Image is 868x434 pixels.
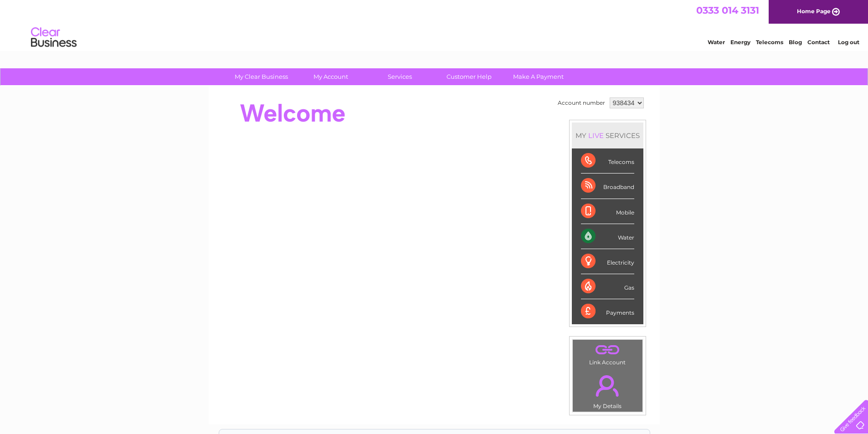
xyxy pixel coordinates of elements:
a: Telecoms [756,39,783,46]
td: My Details [572,368,643,412]
div: Mobile [581,199,634,224]
div: Payments [581,299,634,324]
a: . [575,370,640,402]
a: Make A Payment [501,68,576,85]
a: Blog [789,39,802,46]
img: logo.png [31,24,77,51]
div: Electricity [581,249,634,274]
a: Customer Help [431,68,507,85]
div: MY SERVICES [572,123,643,148]
div: LIVE [586,131,606,140]
a: My Account [293,68,368,85]
a: Energy [730,39,750,46]
div: Broadband [581,174,634,199]
div: Gas [581,274,634,299]
a: . [575,342,640,358]
a: Services [362,68,437,85]
div: Telecoms [581,148,634,174]
a: 0333 014 3131 [696,5,759,16]
div: Clear Business is a trading name of Verastar Limited (registered in [GEOGRAPHIC_DATA] No. 3667643... [219,5,650,44]
td: Account number [555,95,607,111]
a: Contact [807,39,830,46]
a: Log out [838,39,859,46]
a: Water [708,39,725,46]
a: My Clear Business [224,68,299,85]
div: Water [581,224,634,249]
td: Link Account [572,339,643,368]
